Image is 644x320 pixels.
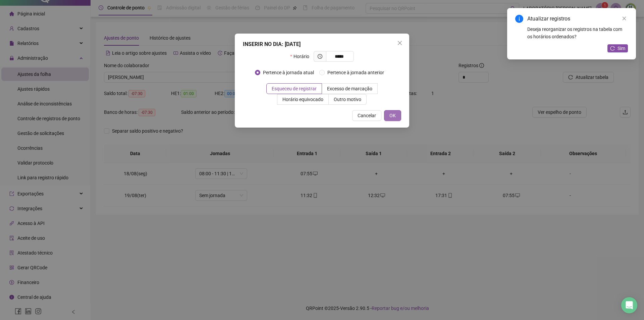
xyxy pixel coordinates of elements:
span: Pertence à jornada anterior [325,69,387,76]
span: clock-circle [318,54,322,59]
span: Pertence à jornada atual [260,69,317,76]
span: reload [610,46,615,51]
a: Close [621,15,628,22]
span: Excesso de marcação [327,86,372,91]
div: Open Intercom Messenger [621,297,637,313]
span: Horário equivocado [282,97,323,102]
button: Close [394,38,405,48]
span: close [622,16,627,21]
button: OK [384,110,401,121]
span: OK [389,112,396,119]
label: Horário [290,51,313,62]
span: close [397,40,402,46]
button: Sim [607,44,628,52]
span: Cancelar [358,112,376,119]
span: Esqueceu de registrar [272,86,317,91]
div: INSERIR NO DIA : [DATE] [243,40,401,48]
div: Deseja reorganizar os registros na tabela com os horários ordenados? [527,26,628,40]
span: info-circle [515,15,523,23]
button: Cancelar [352,110,381,121]
span: Sim [618,45,625,52]
span: Outro motivo [334,97,361,102]
div: Atualizar registros [527,15,628,23]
